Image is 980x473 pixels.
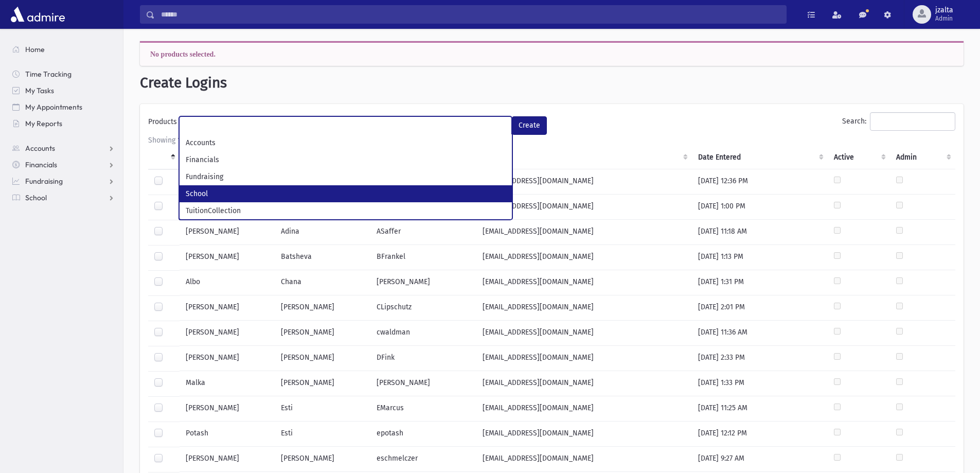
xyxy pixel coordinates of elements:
[275,447,370,472] td: [PERSON_NAME]
[4,115,123,132] a: My Reports
[370,371,476,396] td: [PERSON_NAME]
[692,447,827,472] td: [DATE] 9:27 AM
[4,156,123,173] a: Financials
[180,321,275,346] td: [PERSON_NAME]
[180,422,275,447] td: Potash
[512,116,547,135] button: Create
[4,82,123,99] a: My Tasks
[25,144,55,153] span: Accounts
[25,119,62,128] span: My Reports
[692,245,827,270] td: [DATE] 1:13 PM
[476,245,692,270] td: [EMAIL_ADDRESS][DOMAIN_NAME]
[180,371,275,396] td: Malka
[370,321,476,346] td: cwaldman
[25,69,72,79] span: Time Tracking
[370,270,476,295] td: [PERSON_NAME]
[180,295,275,321] td: [PERSON_NAME]
[476,447,692,472] td: [EMAIL_ADDRESS][DOMAIN_NAME]
[476,396,692,422] td: [EMAIL_ADDRESS][DOMAIN_NAME]
[476,146,692,169] th: EMail : activate to sort column ascending
[180,168,512,185] li: Fundraising
[180,346,275,371] td: [PERSON_NAME]
[25,177,63,186] span: Fundraising
[275,220,370,245] td: Adina
[180,245,275,270] td: [PERSON_NAME]
[4,66,123,82] a: Time Tracking
[180,447,275,472] td: [PERSON_NAME]
[25,86,54,95] span: My Tasks
[180,202,512,219] li: TuitionCollection
[180,220,275,245] td: [PERSON_NAME]
[180,134,512,151] li: Accounts
[275,346,370,371] td: [PERSON_NAME]
[180,270,275,295] td: Albo
[8,4,67,25] img: AdmirePro
[275,295,370,321] td: [PERSON_NAME]
[476,346,692,371] td: [EMAIL_ADDRESS][DOMAIN_NAME]
[692,195,827,220] td: [DATE] 1:00 PM
[692,270,827,295] td: [DATE] 1:31 PM
[4,189,123,206] a: School
[140,74,964,92] h1: Create Logins
[692,396,827,422] td: [DATE] 11:25 AM
[25,160,57,169] span: Financials
[275,396,370,422] td: Esti
[842,112,955,131] label: Search:
[25,102,82,112] span: My Appointments
[370,422,476,447] td: epotash
[476,295,692,321] td: [EMAIL_ADDRESS][DOMAIN_NAME]
[275,270,370,295] td: Chana
[4,140,123,156] a: Accounts
[935,14,953,23] span: Admin
[692,321,827,346] td: [DATE] 11:36 AM
[370,245,476,270] td: BFrankel
[476,422,692,447] td: [EMAIL_ADDRESS][DOMAIN_NAME]
[180,151,512,168] li: Financials
[476,371,692,396] td: [EMAIL_ADDRESS][DOMAIN_NAME]
[148,135,955,146] div: Showing 1 to 25 of 36 entries
[476,321,692,346] td: [EMAIL_ADDRESS][DOMAIN_NAME]
[476,270,692,295] td: [EMAIL_ADDRESS][DOMAIN_NAME]
[370,220,476,245] td: ASaffer
[155,5,786,24] input: Search
[370,447,476,472] td: eschmelczer
[692,146,827,169] th: Date Entered : activate to sort column ascending
[692,422,827,447] td: [DATE] 12:12 PM
[828,146,890,169] th: Active : activate to sort column ascending
[935,6,953,14] span: jzalta
[4,41,123,58] a: Home
[370,346,476,371] td: DFink
[476,220,692,245] td: [EMAIL_ADDRESS][DOMAIN_NAME]
[275,371,370,396] td: [PERSON_NAME]
[180,396,275,422] td: [PERSON_NAME]
[25,193,47,202] span: School
[148,146,180,169] th: : activate to sort column descending
[692,346,827,371] td: [DATE] 2:33 PM
[25,45,45,54] span: Home
[275,422,370,447] td: Esti
[890,146,955,169] th: Admin : activate to sort column ascending
[692,220,827,245] td: [DATE] 11:18 AM
[870,112,955,131] input: Search:
[692,169,827,195] td: [DATE] 12:36 PM
[180,185,512,202] li: School
[476,169,692,195] td: [EMAIL_ADDRESS][DOMAIN_NAME]
[370,396,476,422] td: EMarcus
[692,371,827,396] td: [DATE] 1:33 PM
[148,116,179,131] label: Products
[476,195,692,220] td: [EMAIL_ADDRESS][DOMAIN_NAME]
[275,321,370,346] td: [PERSON_NAME]
[150,50,216,58] span: No products selected.
[275,245,370,270] td: Batsheva
[370,295,476,321] td: CLipschutz
[692,295,827,321] td: [DATE] 2:01 PM
[4,173,123,189] a: Fundraising
[4,99,123,115] a: My Appointments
